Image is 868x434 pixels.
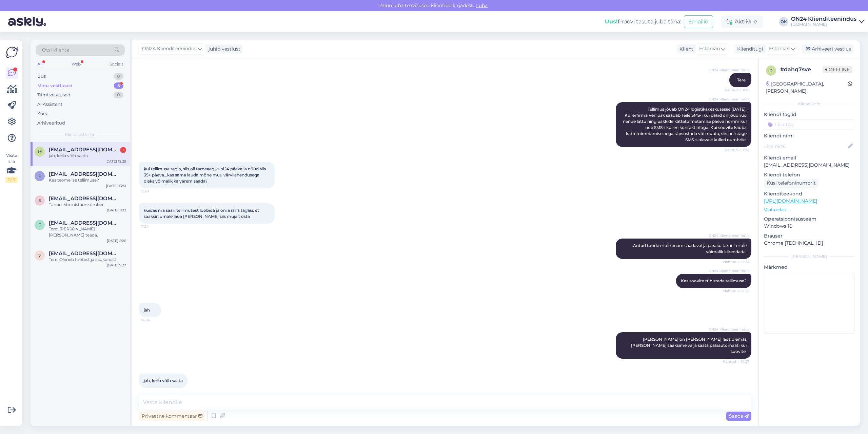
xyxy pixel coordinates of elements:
span: semjon.pripetsko@outlook.com [49,195,119,202]
span: ON24 Klienditeenindus [709,233,749,238]
div: Proovi tasuta juba täna: [605,18,681,26]
div: [PERSON_NAME] [764,253,854,260]
div: 0 [114,92,123,98]
span: Tellimus jõuab ON24 logistikakeskusesse [DATE]. Kullerfirma Venipak saadab Teile SMS-i kui pakid ... [623,107,748,142]
span: ON24 Klienditeenindus [142,45,197,53]
div: Web [70,60,82,69]
p: Kliendi email [764,154,854,162]
span: d [769,68,773,73]
span: s [39,198,41,203]
div: Tere. [PERSON_NAME] [PERSON_NAME] teada. [49,226,126,238]
div: Kliendi info [764,101,854,107]
span: kui tellimuse tegin, siis oli tarneaeg kuni 14 päeva ja nüüd siis 35+ päeva...kas sama lauda mõne... [144,166,267,184]
span: vitautasuzgrindis@hotmail.com [49,250,119,257]
div: Arhiveeritud [37,120,65,127]
span: ON24 Klienditeenindus [709,327,749,332]
div: 5 [114,82,123,89]
span: Estonian [769,45,790,53]
div: juhib vestlust [206,45,240,53]
div: Privaatne kommentaar [139,412,205,421]
img: Askly Logo [5,46,18,59]
span: t [39,222,41,227]
div: Tänud. Vormistame ümber. [49,202,126,208]
input: Lisa tag [764,119,854,130]
div: Klient [677,45,693,53]
span: Saada [729,413,749,419]
span: 11:24 [141,224,166,229]
span: Nähtud ✓ 11:16 [724,147,749,152]
span: trulling@mail.ru [49,220,119,226]
div: AI Assistent [37,101,62,108]
div: [GEOGRAPHIC_DATA], [PERSON_NAME] [766,80,848,95]
div: [DATE] 8:26 [107,238,126,243]
input: Lisa nimi [764,143,847,150]
span: Offline [823,66,852,73]
div: Socials [108,60,125,69]
span: ON24 Klienditeenindus [709,268,749,273]
div: [DATE] 9:27 [107,263,126,268]
div: [DATE] 13:31 [106,183,126,188]
span: m [38,149,42,154]
p: Märkmed [764,264,854,271]
div: Vaata siia [5,152,18,183]
span: Kas soovite tühistada tellimuse? [681,278,747,283]
p: Chrome [TECHNICAL_ID] [764,240,854,247]
div: Minu vestlused [37,82,73,89]
button: Emailid [684,15,713,28]
span: jah [144,307,150,313]
span: [PERSON_NAME] on [PERSON_NAME] laos olemas [PERSON_NAME] saaksime välja saata pakiautomaati kui s... [631,337,748,354]
a: ON24 Klienditeenindus[DOMAIN_NAME] [791,16,864,27]
div: Klienditugi [734,45,763,53]
p: Kliendi telefon [764,171,854,178]
div: Kas teeme ise tellimuse? [49,177,126,183]
span: ON24 Klienditeenindus [709,68,749,73]
p: Klienditeekond [764,190,854,197]
span: 14:24 [141,318,166,323]
span: Antud toode ei ole enam saadaval ja paraku tarnet ei ole võimalik kiirendada. [633,243,748,254]
span: kerstikuusik49@gmail.com [49,171,119,177]
p: Windows 10 [764,223,854,230]
div: Arhiveeri vestlus [802,44,854,54]
span: Nähtud ✓ 12:28 [723,288,749,294]
div: Tere. Oleneb tootest ja asukohast. [49,257,126,263]
span: magnus_vili@hotmail.com [49,147,119,153]
div: Küsi telefoninumbrit [764,178,818,188]
span: Minu vestlused [65,132,96,138]
span: Tere. [737,77,747,82]
span: jah, kella võib saata [144,378,183,383]
div: All [36,60,44,69]
div: Tiimi vestlused [37,92,71,98]
span: 11:20 [141,189,166,194]
p: Kliendi nimi [764,132,854,139]
p: [EMAIL_ADDRESS][DOMAIN_NAME] [764,162,854,169]
span: v [38,253,41,258]
p: Kliendi tag'id [764,111,854,118]
p: Vaata edasi ... [764,207,854,213]
div: OK [779,17,788,26]
div: [DATE] 11:12 [107,208,126,213]
a: [URL][DOMAIN_NAME] [764,198,817,204]
div: [DOMAIN_NAME] [791,22,856,27]
span: Nähtud ✓ 12:28 [723,259,749,264]
span: Nähtud ✓ 14:27 [723,359,749,364]
span: ON24 Klienditeenindus [709,97,749,102]
div: Kõik [37,110,47,117]
span: Luba [474,2,490,8]
div: # dahq7sve [780,65,823,74]
span: 14:29 [141,388,166,393]
div: 2 / 3 [5,177,18,183]
div: ON24 Klienditeenindus [791,16,856,22]
div: Uus [37,73,46,80]
b: Uus! [605,18,618,25]
div: Aktiivne [721,16,763,28]
span: k [38,173,41,178]
p: Operatsioonisüsteem [764,215,854,223]
div: 0 [114,73,123,80]
span: Nähtud ✓ 11:16 [724,88,749,93]
div: jah, kella võib saata [49,153,126,159]
span: kuidas ma saan tellimusest loobida ja oma raha tagasi, et saaksin omale laua [PERSON_NAME] siis m... [144,208,260,219]
span: Estonian [699,45,720,53]
div: [DATE] 12:28 [105,159,126,164]
div: 1 [120,147,126,153]
p: Brauser [764,232,854,240]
